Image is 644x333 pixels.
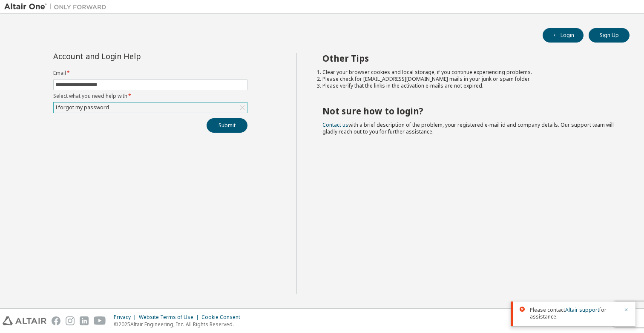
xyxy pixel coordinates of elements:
[589,28,630,43] button: Sign Up
[4,3,111,11] img: Altair One
[54,102,247,113] div: I forgot my password
[66,316,75,325] img: instagram.svg
[80,316,89,325] img: linkedin.svg
[322,121,614,135] span: with a brief description of the problem, your registered e-mail id and company details. Our suppo...
[322,69,615,76] li: Clear your browser cookies and local storage, if you continue experiencing problems.
[201,314,245,321] div: Cookie Consent
[530,307,618,320] span: Please contact for assistance.
[207,118,247,133] button: Submit
[53,53,209,60] div: Account and Login Help
[322,76,615,83] li: Please check for [EMAIL_ADDRESS][DOMAIN_NAME] mails in your junk or spam folder.
[114,321,245,328] p: © 2025 Altair Engineering, Inc. All Rights Reserved.
[53,93,247,100] label: Select what you need help with
[543,28,584,43] button: Login
[565,306,599,313] a: Altair support
[53,70,247,77] label: Email
[322,121,348,128] a: Contact us
[139,314,201,321] div: Website Terms of Use
[322,53,615,64] h2: Other Tips
[94,316,106,325] img: youtube.svg
[54,103,110,112] div: I forgot my password
[322,83,615,89] li: Please verify that the links in the activation e-mails are not expired.
[3,316,46,325] img: altair_logo.svg
[322,105,615,117] h2: Not sure how to login?
[114,314,139,321] div: Privacy
[52,316,60,325] img: facebook.svg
